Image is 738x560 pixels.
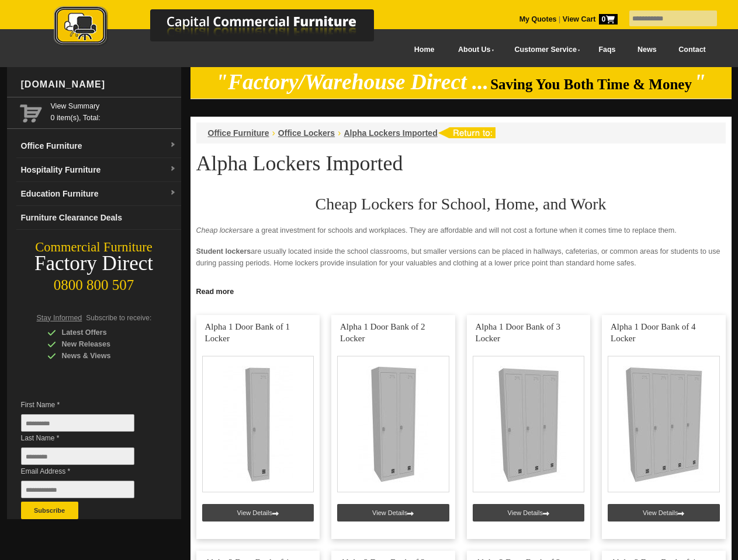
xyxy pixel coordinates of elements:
[22,6,431,52] a: Capital Commercial Furniture Logo
[196,225,726,236] p: are a great investment for schools and workplaces. They are affordable and will not cost a fortun...
[490,76,692,92] span: Saving You Both Time & Money
[7,271,181,293] div: 0800 800 507
[7,256,181,272] div: Factory Direct
[21,432,152,444] span: Last Name *
[86,314,151,322] span: Subscribe to receive:
[21,399,152,411] span: First Name *
[344,128,437,138] a: Alpha Lockers Imported
[51,100,176,122] span: 0 item(s), Total:
[37,314,82,322] span: Stay Informed
[190,283,732,297] a: Click to read more
[560,15,617,23] a: View Cart0
[278,128,335,138] a: Office Lockers
[196,195,726,213] h2: Cheap Lockers for School, Home, and Work
[196,278,726,302] p: provide a sense of security for the employees. Since no one can enter or touch the locker, it red...
[21,466,152,477] span: Email Address *
[21,481,134,498] input: Email Address *
[208,128,269,138] a: Office Furniture
[196,247,251,256] strong: Student lockers
[501,37,587,63] a: Customer Service
[338,127,341,139] li: ›
[16,134,181,158] a: Office Furnituredropdown
[21,447,134,465] input: Last Name *
[16,206,181,230] a: Furniture Clearance Deals
[169,190,176,197] img: dropdown
[169,166,176,173] img: dropdown
[626,37,667,63] a: News
[16,67,181,102] div: [DOMAIN_NAME]
[22,6,431,48] img: Capital Commercial Furniture Logo
[599,14,618,24] span: 0
[47,350,158,362] div: News & Views
[47,338,158,350] div: New Releases
[16,182,181,206] a: Education Furnituredropdown
[694,70,706,94] em: "
[588,37,627,63] a: Faqs
[563,15,618,23] strong: View Cart
[216,70,488,94] em: "Factory/Warehouse Direct ...
[169,142,176,149] img: dropdown
[51,100,176,112] a: View Summary
[438,127,496,138] img: return to
[667,37,716,63] a: Contact
[519,15,557,23] a: My Quotes
[47,327,158,338] div: Latest Offers
[196,246,726,269] p: are usually located inside the school classrooms, but smaller versions can be placed in hallways,...
[7,239,181,256] div: Commercial Furniture
[196,226,243,235] em: Cheap lockers
[21,414,134,432] input: First Name *
[21,502,78,519] button: Subscribe
[272,127,275,139] li: ›
[16,158,181,182] a: Hospitality Furnituredropdown
[196,152,726,174] h1: Alpha Lockers Imported
[445,37,501,63] a: About Us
